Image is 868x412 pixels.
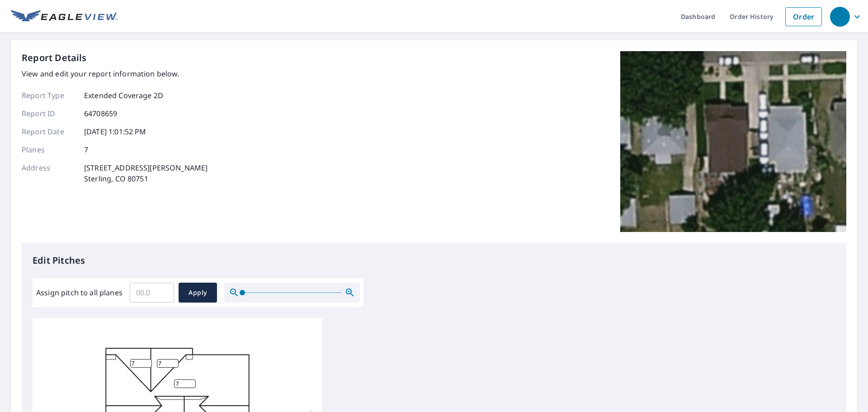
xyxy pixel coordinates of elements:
[785,7,822,26] a: Order
[33,254,835,267] p: Edit Pitches
[22,51,87,65] p: Report Details
[36,287,123,298] label: Assign pitch to all planes
[22,144,76,155] p: Planes
[22,108,76,119] p: Report ID
[22,162,76,184] p: Address
[22,126,76,137] p: Report Date
[84,90,163,101] p: Extended Coverage 2D
[620,51,846,232] img: Top image
[179,283,217,303] button: Apply
[84,162,208,184] p: [STREET_ADDRESS][PERSON_NAME] Sterling, CO 80751
[84,144,88,155] p: 7
[130,280,174,305] input: 00.0
[84,108,117,119] p: 64708659
[186,287,210,298] span: Apply
[11,10,118,24] img: EV Logo
[22,68,208,79] p: View and edit your report information below.
[22,90,76,101] p: Report Type
[84,126,146,137] p: [DATE] 1:01:52 PM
